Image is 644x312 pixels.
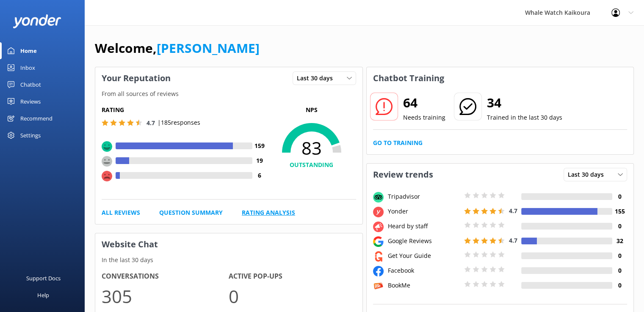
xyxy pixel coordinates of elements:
h3: Chatbot Training [367,67,451,89]
p: | 185 responses [158,118,200,127]
span: 4.7 [509,236,517,244]
h4: 32 [612,236,627,246]
div: Settings [20,127,41,144]
img: yonder-white-logo.png [13,14,61,28]
div: Yonder [386,207,462,216]
div: Facebook [386,266,462,275]
p: Trained in the last 30 days [487,113,562,122]
a: Rating Analysis [242,208,295,217]
div: Chatbot [20,76,41,93]
h4: 6 [252,171,267,180]
span: 83 [267,137,356,159]
h1: Welcome, [95,38,260,58]
div: Heard by staff [386,222,462,231]
h2: 64 [403,93,445,113]
div: Recommend [20,110,53,127]
h3: Website Chat [95,233,362,255]
div: Inbox [20,59,35,76]
span: 4.7 [146,119,155,127]
h4: OUTSTANDING [267,160,356,170]
div: Support Docs [26,270,61,287]
h4: 0 [612,251,627,260]
h4: Conversations [102,271,229,282]
div: Home [20,42,37,59]
h4: 0 [612,266,627,275]
div: Tripadvisor [386,192,462,201]
a: Go to Training [373,138,423,148]
h2: 34 [487,93,562,113]
a: [PERSON_NAME] [157,39,260,57]
a: All Reviews [102,208,140,217]
p: In the last 30 days [95,255,362,265]
p: From all sources of reviews [95,89,362,99]
div: Reviews [20,93,41,110]
h4: 159 [252,141,267,151]
p: NPS [267,105,356,115]
div: Google Reviews [386,236,462,246]
span: Last 30 days [297,74,338,83]
a: Question Summary [159,208,223,217]
p: Needs training [403,113,445,122]
h4: 0 [612,192,627,201]
div: BookMe [386,281,462,290]
h3: Review trends [367,164,439,186]
span: Last 30 days [568,170,609,179]
p: 305 [102,282,229,310]
p: 0 [229,282,356,310]
span: 4.7 [509,207,517,215]
h4: 0 [612,281,627,290]
div: Get Your Guide [386,251,462,260]
h4: Active Pop-ups [229,271,356,282]
h4: 0 [612,222,627,231]
h3: Your Reputation [95,67,177,89]
h4: 155 [612,207,627,216]
h4: 19 [252,156,267,165]
div: Help [37,287,49,304]
h5: Rating [102,105,267,115]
